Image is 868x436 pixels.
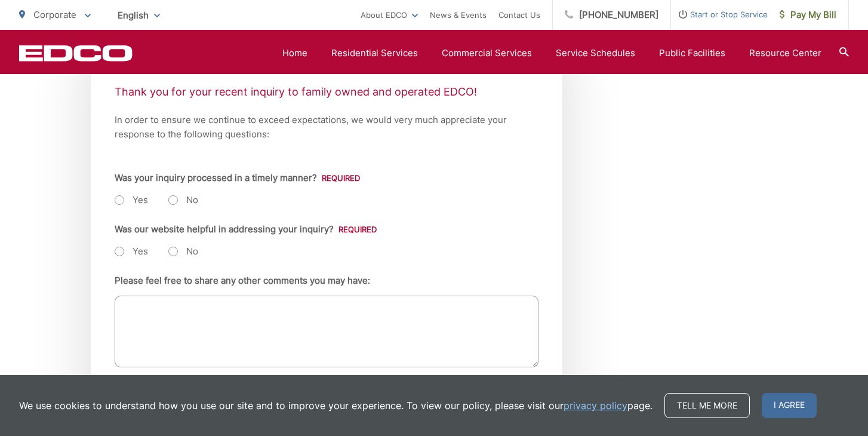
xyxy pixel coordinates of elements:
span: Corporate [33,9,76,20]
p: In order to ensure we continue to exceed expectations, we would very much appreciate your respons... [115,113,538,142]
label: Was your inquiry processed in a timely manner? [115,173,360,183]
a: Service Schedules [556,46,635,60]
label: Was our website helpful in addressing your inquiry? [115,224,377,235]
a: EDCD logo. Return to the homepage. [19,45,133,62]
a: Home [282,46,307,60]
label: Yes [115,245,148,257]
a: Commercial Services [442,46,532,60]
p: Thank you for your recent inquiry to family owned and operated EDCO! [115,83,538,101]
a: News & Events [430,8,487,22]
label: No [168,245,198,257]
label: No [168,194,198,206]
a: Public Facilities [659,46,725,60]
label: Yes [115,194,148,206]
span: I agree [762,393,817,418]
a: Tell me more [664,393,750,418]
label: Please feel free to share any other comments you may have: [115,275,370,286]
a: About EDCO [361,8,418,22]
a: Residential Services [331,46,418,60]
p: We use cookies to understand how you use our site and to improve your experience. To view our pol... [19,398,652,413]
span: English [109,5,169,26]
a: Contact Us [498,8,540,22]
span: Pay My Bill [780,8,836,22]
a: privacy policy [564,398,627,413]
a: Resource Center [749,46,821,60]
